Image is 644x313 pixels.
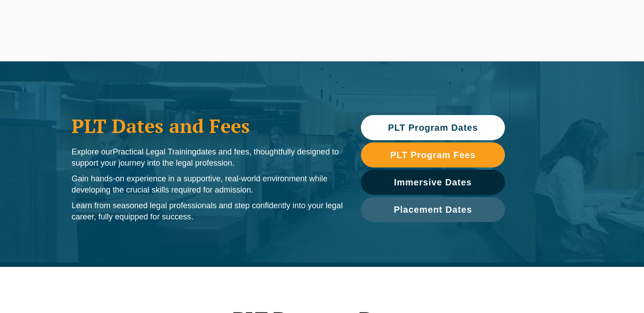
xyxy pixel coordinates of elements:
a: Immersive Dates [361,170,505,195]
span: Immersive Dates [394,178,472,187]
span: Practical Legal Training [113,147,196,156]
p: Gain hands-on experience in a supportive, real-world environment while developing the crucial ski... [72,173,343,196]
span: PLT Program Dates [388,123,478,132]
a: PLT Program Dates [361,115,505,140]
h1: PLT Dates and Fees [72,115,343,137]
p: Explore our dates and fees, thoughtfully designed to support your journey into the legal profession. [72,146,343,169]
a: PLT Program Fees [361,142,505,167]
a: Placement Dates [361,197,505,222]
span: Placement Dates [394,205,472,214]
p: Learn from seasoned legal professionals and step confidently into your legal career, fully equipp... [72,200,343,223]
span: PLT Program Fees [390,150,475,159]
